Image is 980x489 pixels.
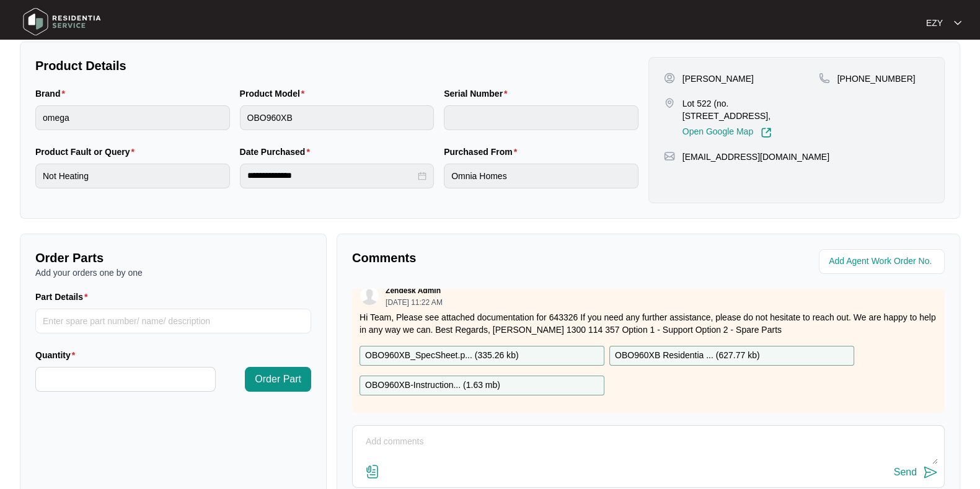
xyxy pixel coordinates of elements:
img: Link-External [761,127,772,138]
label: Brand [35,87,70,100]
p: [DATE] 11:22 AM [386,299,443,306]
div: Send [894,467,917,478]
img: dropdown arrow [954,20,961,26]
input: Serial Number [444,105,638,130]
input: Product Model [240,105,435,130]
p: Product Details [35,57,638,74]
input: Product Fault or Query [35,164,230,188]
p: Order Parts [35,249,311,267]
p: Hi Team, Please see attached documentation for 643326 If you need any further assistance, please ... [360,311,937,336]
input: Purchased From [444,164,638,188]
img: residentia service logo [19,3,105,40]
button: Order Part [245,367,311,392]
label: Product Model [240,87,310,100]
input: Brand [35,105,230,130]
label: Part Details [35,291,93,303]
p: [PHONE_NUMBER] [837,73,916,85]
input: Quantity [36,368,215,391]
label: Quantity [35,349,80,361]
p: Zendesk Admin [386,286,441,296]
img: user.svg [360,286,379,305]
label: Serial Number [444,87,512,100]
img: map-pin [819,73,830,84]
img: user-pin [664,73,675,84]
button: Send [894,464,938,481]
p: [EMAIL_ADDRESS][DOMAIN_NAME] [682,151,829,163]
label: Product Fault or Query [35,146,139,158]
p: OBO960XB Residentia ... ( 627.77 kb ) [615,349,760,363]
img: file-attachment-doc.svg [365,464,380,479]
label: Date Purchased [240,146,315,158]
p: [PERSON_NAME] [682,73,754,85]
p: OBO960XB-Instruction... ( 1.63 mb ) [365,379,500,392]
p: EZY [926,17,943,29]
a: Open Google Map [682,127,772,138]
p: OBO960XB_SpecSheet.p... ( 335.26 kb ) [365,349,519,363]
p: Lot 522 (no. [STREET_ADDRESS], [682,97,819,122]
span: Order Part [255,372,301,387]
label: Purchased From [444,146,522,158]
p: Add your orders one by one [35,267,311,279]
img: map-pin [664,97,675,108]
p: Comments [352,249,640,267]
input: Part Details [35,309,311,333]
input: Add Agent Work Order No. [829,254,937,269]
img: send-icon.svg [923,465,938,480]
img: map-pin [664,151,675,162]
input: Date Purchased [247,169,416,182]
